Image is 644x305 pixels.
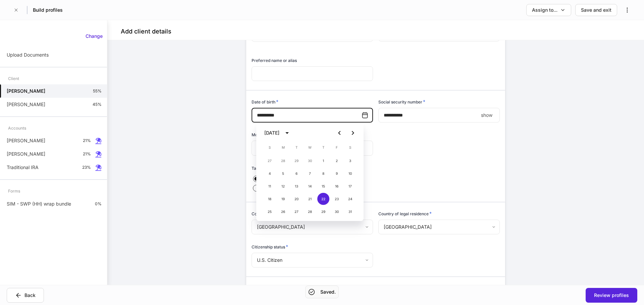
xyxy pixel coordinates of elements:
[378,220,499,234] div: [GEOGRAPHIC_DATA]
[252,98,278,105] h6: Date of birth
[320,289,336,295] h5: Saved.
[93,102,102,107] p: 45%
[7,151,45,157] p: [PERSON_NAME]
[264,130,279,136] div: [DATE]
[304,167,316,179] button: 7
[317,193,329,205] button: 22
[277,193,289,205] button: 19
[7,201,71,207] p: SIM - SWP (HH) wrap bundle
[304,141,316,154] span: Wednesday
[331,167,343,179] button: 9
[290,141,303,154] span: Tuesday
[317,141,329,154] span: Thursday
[290,193,303,205] button: 20
[252,220,373,234] div: [GEOGRAPHIC_DATA]
[264,206,276,218] button: 25
[24,292,36,299] div: Back
[7,101,45,108] p: [PERSON_NAME]
[8,73,19,84] div: Client
[264,193,276,205] button: 18
[331,141,343,154] span: Friday
[331,206,343,218] button: 30
[317,180,329,192] button: 15
[344,167,356,179] button: 10
[481,112,492,119] p: show
[378,210,432,217] h6: Country of legal residence
[8,185,20,197] div: Forms
[317,167,329,179] button: 8
[264,155,276,167] button: 27
[252,243,288,250] h6: Citizenship status
[317,206,329,218] button: 29
[33,7,63,13] h5: Build profiles
[594,292,629,299] div: Review profiles
[331,193,343,205] button: 23
[290,180,303,192] button: 13
[81,31,107,42] button: Change
[7,288,44,303] button: Back
[7,52,49,58] p: Upload Documents
[290,206,303,218] button: 27
[281,127,293,139] button: calendar view is open, switch to year view
[304,193,316,205] button: 21
[252,132,296,138] h6: Mother's maiden name
[333,126,346,140] button: Previous month
[264,141,276,154] span: Sunday
[344,141,356,154] span: Saturday
[344,155,356,167] button: 3
[344,180,356,192] button: 17
[86,33,103,40] div: Change
[304,180,316,192] button: 14
[526,4,571,16] button: Assign to...
[344,193,356,205] button: 24
[346,126,360,140] button: Next month
[277,167,289,179] button: 5
[277,141,289,154] span: Monday
[93,88,102,94] p: 55%
[83,138,91,143] p: 21%
[290,167,303,179] button: 6
[82,165,91,170] p: 23%
[378,98,425,105] h6: Social security number
[121,27,171,35] h4: Add client details
[7,88,45,94] h5: [PERSON_NAME]
[317,155,329,167] button: 1
[532,7,557,13] div: Assign to...
[331,155,343,167] button: 2
[264,180,276,192] button: 11
[8,122,26,134] div: Accounts
[252,253,373,268] div: U.S. Citizen
[290,155,303,167] button: 29
[304,155,316,167] button: 30
[252,165,276,171] h6: Tax ID type
[95,201,102,207] p: 0%
[344,206,356,218] button: 31
[586,288,637,303] button: Review profiles
[331,180,343,192] button: 16
[277,180,289,192] button: 12
[264,167,276,179] button: 4
[581,7,611,13] div: Save and exit
[83,151,91,157] p: 21%
[252,210,297,217] h6: Country of citizenship
[252,57,297,64] h6: Preferred name or alias
[7,137,45,144] p: [PERSON_NAME]
[277,206,289,218] button: 26
[7,164,39,171] p: Traditional IRA
[304,206,316,218] button: 28
[575,4,617,16] button: Save and exit
[277,155,289,167] button: 28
